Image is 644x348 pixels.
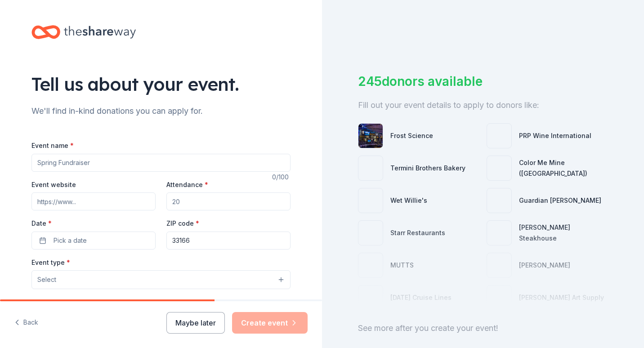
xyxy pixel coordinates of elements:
[519,195,601,206] div: Guardian [PERSON_NAME]
[31,71,291,97] div: Tell us about your event.
[31,180,76,189] label: Event website
[31,232,156,250] button: Pick a date
[31,141,74,150] label: Event name
[358,321,608,335] div: See more after you create your event!
[166,232,291,250] input: 12345 (U.S. only)
[487,124,511,148] img: photo for PRP Wine International
[166,219,199,228] label: ZIP code
[358,188,383,213] img: photo for Wet Willie's
[519,130,591,141] div: PRP Wine International
[37,274,56,285] span: Select
[519,157,608,179] div: Color Me Mine ([GEOGRAPHIC_DATA])
[358,124,383,148] img: photo for Frost Science
[390,163,465,174] div: Termini Brothers Bakery
[31,298,73,307] label: Demographic
[14,313,38,332] button: Back
[390,130,433,141] div: Frost Science
[31,270,291,289] button: Select
[358,72,608,91] div: 245 donors available
[166,180,208,189] label: Attendance
[390,195,427,206] div: Wet Willie's
[358,156,383,180] img: photo for Termini Brothers Bakery
[487,156,511,180] img: photo for Color Me Mine (South Miami)
[272,172,291,183] div: 0 /100
[487,188,511,213] img: photo for Guardian Angel Device
[31,219,156,228] label: Date
[54,235,87,246] span: Pick a date
[166,312,225,334] button: Maybe later
[358,98,608,112] div: Fill out your event details to apply to donors like:
[166,192,291,210] input: 20
[31,104,291,118] div: We'll find in-kind donations you can apply for.
[31,258,70,267] label: Event type
[31,192,156,210] input: https://www...
[31,154,291,172] input: Spring Fundraiser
